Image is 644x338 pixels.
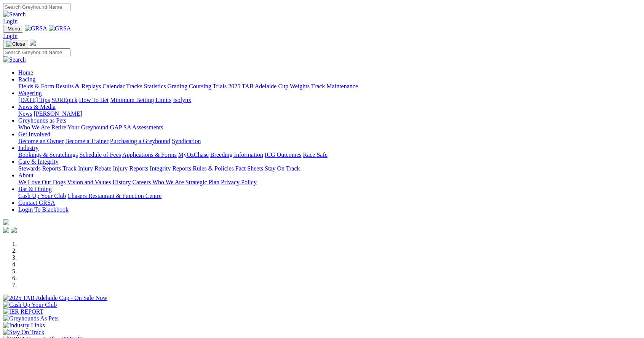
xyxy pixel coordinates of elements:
[150,165,191,172] a: Integrity Reports
[30,40,36,46] img: logo-grsa-white.png
[65,138,109,144] a: Become a Trainer
[18,83,641,90] div: Racing
[132,179,151,185] a: Careers
[18,151,78,158] a: Bookings & Scratchings
[235,165,263,172] a: Fact Sheets
[213,83,227,89] a: Trials
[3,11,26,18] img: Search
[3,48,70,56] input: Search
[6,41,25,47] img: Close
[18,179,66,185] a: We Love Our Dogs
[3,322,45,329] img: Industry Links
[3,301,57,308] img: Cash Up Your Club
[18,90,42,96] a: Wagering
[18,165,641,172] div: Care & Integrity
[18,186,52,192] a: Bar & Dining
[11,227,17,233] img: twitter.svg
[3,227,9,233] img: facebook.svg
[18,110,32,117] a: News
[185,179,219,185] a: Strategic Plan
[221,179,257,185] a: Privacy Policy
[3,56,26,63] img: Search
[189,83,211,89] a: Coursing
[110,124,163,131] a: GAP SA Assessments
[79,97,109,103] a: How To Bet
[18,110,641,117] div: News & Media
[290,83,310,89] a: Weights
[3,40,28,48] button: Toggle navigation
[18,145,38,151] a: Industry
[18,151,641,158] div: Industry
[113,165,148,172] a: Injury Reports
[3,18,18,24] a: Login
[3,295,107,301] img: 2025 TAB Adelaide Cup - On Sale Now
[193,165,234,172] a: Rules & Policies
[3,25,23,33] button: Toggle navigation
[3,329,44,336] img: Stay On Track
[3,315,59,322] img: Greyhounds As Pets
[126,83,142,89] a: Tracks
[3,219,9,225] img: logo-grsa-white.png
[144,83,166,89] a: Statistics
[303,151,327,158] a: Race Safe
[228,83,288,89] a: 2025 TAB Adelaide Cup
[18,97,50,103] a: [DATE] Tips
[3,33,18,39] a: Login
[18,138,64,144] a: Become an Owner
[172,138,201,144] a: Syndication
[34,110,82,117] a: [PERSON_NAME]
[18,172,34,179] a: About
[168,83,187,89] a: Grading
[51,97,77,103] a: SUREpick
[102,83,125,89] a: Calendar
[265,165,300,172] a: Stay On Track
[79,151,121,158] a: Schedule of Fees
[18,138,641,145] div: Get Involved
[49,25,71,32] img: GRSA
[51,124,109,131] a: Retire Your Greyhound
[18,76,35,83] a: Racing
[18,193,66,199] a: Cash Up Your Club
[265,151,301,158] a: ICG Outcomes
[18,83,54,89] a: Fields & Form
[122,151,177,158] a: Applications & Forms
[67,179,111,185] a: Vision and Values
[3,308,43,315] img: IER REPORT
[112,179,131,185] a: History
[18,117,66,124] a: Greyhounds as Pets
[210,151,263,158] a: Breeding Information
[18,179,641,186] div: About
[18,124,641,131] div: Greyhounds as Pets
[18,158,59,165] a: Care & Integrity
[67,193,161,199] a: Chasers Restaurant & Function Centre
[173,97,191,103] a: Isolynx
[18,104,56,110] a: News & Media
[56,83,101,89] a: Results & Replays
[62,165,111,172] a: Track Injury Rebate
[25,25,47,32] img: GRSA
[311,83,358,89] a: Track Maintenance
[18,193,641,199] div: Bar & Dining
[18,206,69,213] a: Login To Blackbook
[18,199,55,206] a: Contact GRSA
[110,97,171,103] a: Minimum Betting Limits
[3,3,70,11] input: Search
[18,131,50,137] a: Get Involved
[18,69,33,76] a: Home
[110,138,170,144] a: Purchasing a Greyhound
[8,26,20,32] span: Menu
[18,124,50,131] a: Who We Are
[152,179,184,185] a: Who We Are
[178,151,209,158] a: MyOzChase
[18,165,61,172] a: Stewards Reports
[18,97,641,104] div: Wagering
